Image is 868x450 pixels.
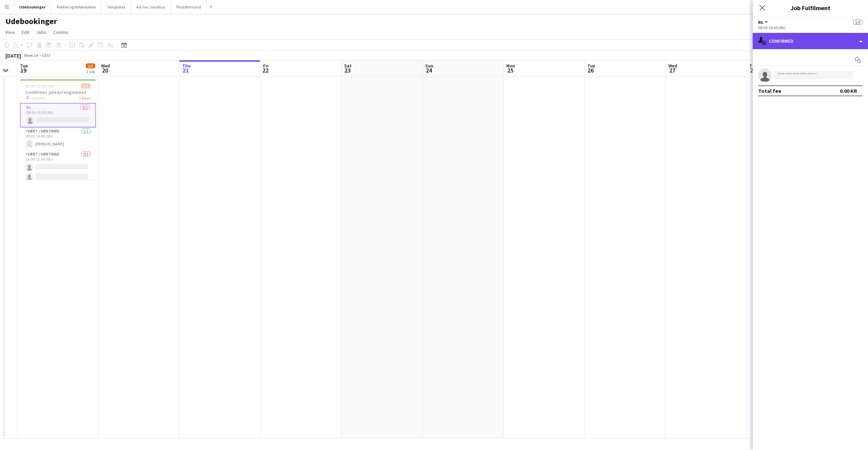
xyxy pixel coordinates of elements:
[79,96,91,101] span: 3 Roles
[20,127,96,150] app-card-role: Vært / Værtinde1/108:00-16:00 (8h) [PERSON_NAME]
[753,33,868,49] div: Confirmed
[20,103,96,127] app-card-role: Bil0/108:00-16:00 (8h)
[758,87,781,94] div: Total fee
[51,28,71,37] a: Comms
[131,0,171,14] button: Ad-hoc Jaisehus
[30,96,45,101] span: Combine
[100,66,110,74] span: 20
[840,87,857,94] div: 0.00 KR
[262,66,269,74] span: 22
[667,66,677,74] span: 27
[22,29,29,35] span: Edit
[42,53,51,58] div: CEST
[344,63,352,69] span: Sat
[758,20,764,25] span: Bil
[424,66,433,74] span: 24
[748,66,758,74] span: 28
[51,0,101,14] button: Pakkeri og forberedelse
[753,3,868,12] h3: Job Fulfilment
[25,83,55,88] span: 08:00-22:00 (14h)
[853,20,863,25] span: 1/5
[86,63,95,68] span: 1/5
[3,28,18,37] a: View
[14,0,51,14] button: Udebookinger
[20,150,96,193] app-card-role: Vært / Værtinde0/316:00-22:00 (6h)
[171,0,207,14] button: Pladsformand
[53,29,68,35] span: Comms
[668,63,677,69] span: Wed
[505,66,515,74] span: 25
[36,29,46,35] span: Jobs
[81,83,91,88] span: 1/5
[20,89,96,95] h3: Combines julearrangement
[20,63,28,69] span: Tue
[20,79,96,180] app-job-card: 08:00-22:00 (14h)1/5Combines julearrangement Combine3 RolesBil0/108:00-16:00 (8h) Vært / Værtinde...
[19,66,28,74] span: 19
[343,66,352,74] span: 23
[101,0,131,14] button: Templates
[5,52,21,59] div: [DATE]
[86,69,95,74] div: 1 Job
[749,63,758,69] span: Thu
[34,28,49,37] a: Jobs
[19,28,32,37] a: Edit
[181,66,191,74] span: 21
[506,63,515,69] span: Mon
[5,29,15,35] span: View
[101,63,110,69] span: Wed
[182,63,191,69] span: Thu
[22,53,39,58] span: Week 34
[586,66,595,74] span: 26
[587,63,595,69] span: Tue
[758,20,769,25] button: Bil
[5,16,57,26] h1: Udebookinger
[263,63,269,69] span: Fri
[758,25,863,30] div: 08:00-16:00 (8h)
[425,63,433,69] span: Sun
